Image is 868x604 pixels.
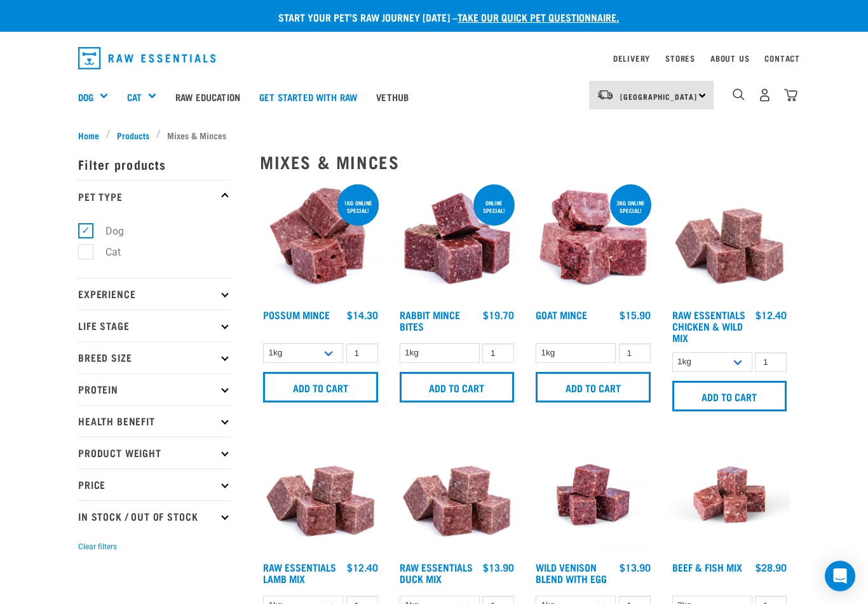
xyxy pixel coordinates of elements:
[78,310,231,341] p: Life Stage
[613,56,650,60] a: Delivery
[78,180,231,212] p: Pet Type
[532,182,654,303] img: 1077 Wild Goat Mince 01
[536,312,587,317] a: Goat Mince
[620,94,697,99] span: [GEOGRAPHIC_DATA]
[400,564,473,581] a: Raw Essentials Duck Mix
[78,90,93,104] a: Dog
[733,88,745,100] img: home-icon-1@2x.png
[536,372,651,402] input: Add to cart
[672,381,787,411] input: Add to cart
[260,182,381,303] img: 1102 Possum Mince 01
[597,89,614,100] img: van-moving.png
[672,564,742,570] a: Beef & Fish Mix
[397,434,518,556] img: ?1041 RE Lamb Mix 01
[78,373,231,405] p: Protein
[536,564,607,581] a: Wild Venison Blend with Egg
[473,193,515,220] div: ONLINE SPECIAL!
[620,561,651,573] div: $13.90
[68,42,800,74] nav: dropdown navigation
[78,47,215,69] img: Raw Essentials Logo
[78,128,106,142] a: Home
[347,561,378,573] div: $12.40
[85,244,126,260] label: Cat
[346,343,378,363] input: 1
[78,128,790,142] nav: breadcrumbs
[756,309,787,320] div: $12.40
[483,561,514,573] div: $13.90
[620,309,651,320] div: $15.90
[250,71,367,122] a: Get started with Raw
[532,434,654,556] img: Venison Egg 1616
[263,312,330,317] a: Possum Mince
[263,372,378,402] input: Add to cart
[111,128,156,142] a: Products
[400,372,515,402] input: Add to cart
[347,309,378,320] div: $14.30
[260,434,381,556] img: ?1041 RE Lamb Mix 01
[482,343,514,363] input: 1
[665,56,695,60] a: Stores
[263,564,336,581] a: Raw Essentials Lamb Mix
[458,14,619,20] a: take our quick pet questionnaire.
[127,90,142,104] a: Cat
[669,182,790,303] img: Pile Of Cubed Chicken Wild Meat Mix
[78,541,117,553] button: Clear filters
[669,434,790,556] img: Beef Mackerel 1
[672,312,745,340] a: Raw Essentials Chicken & Wild Mix
[764,56,800,60] a: Contact
[78,278,231,310] p: Experience
[397,182,518,303] img: Whole Minced Rabbit Cubes 01
[260,152,790,172] h2: Mixes & Minces
[710,56,749,60] a: About Us
[78,500,231,532] p: In Stock / Out Of Stock
[78,148,231,180] p: Filter products
[755,352,787,372] input: 1
[367,71,418,122] a: Vethub
[400,312,460,329] a: Rabbit Mince Bites
[619,343,651,363] input: 1
[117,128,149,142] span: Products
[78,437,231,469] p: Product Weight
[784,88,797,102] img: home-icon@2x.png
[85,223,129,239] label: Dog
[756,561,787,573] div: $28.90
[610,193,651,220] div: 3kg online special!
[483,309,514,320] div: $19.70
[78,405,231,437] p: Health Benefit
[337,193,379,220] div: 1kg online special!
[78,128,99,142] span: Home
[166,71,250,122] a: Raw Education
[78,341,231,373] p: Breed Size
[758,88,771,102] img: user.png
[825,561,855,591] div: Open Intercom Messenger
[78,469,231,500] p: Price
